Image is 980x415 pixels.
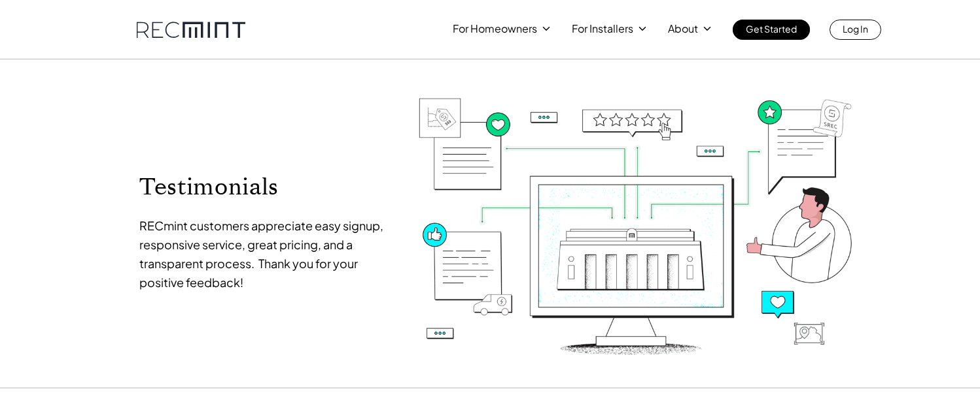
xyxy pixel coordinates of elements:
p: Log In [843,20,868,38]
p: Get Started [746,20,797,38]
a: Log In [830,20,881,40]
a: Get Started [733,20,810,40]
p: About [668,20,698,38]
span: RECmint customers appreciate easy signup, responsive service, great pricing, and a transparent pr... [139,218,385,290]
p: Testimonials [139,172,396,202]
p: For Installers [572,20,633,38]
p: For Homeowners [453,20,537,38]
